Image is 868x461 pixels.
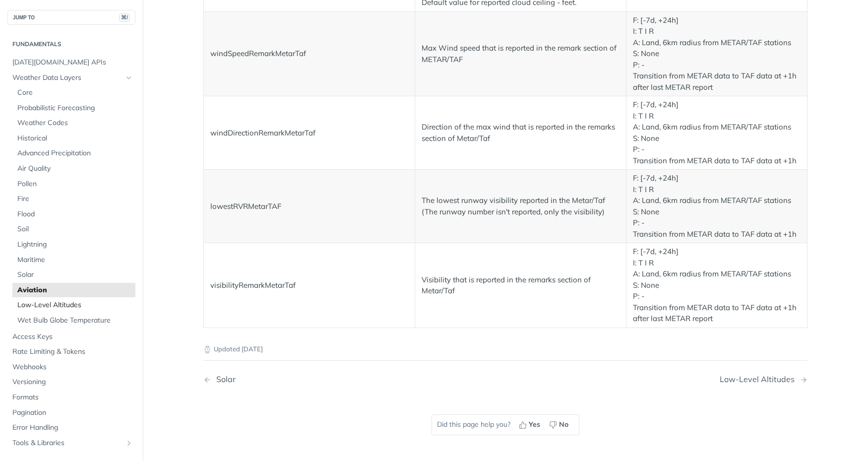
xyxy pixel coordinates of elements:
a: Advanced Precipitation [12,146,135,161]
a: Next Page: Low-Level Altitudes [720,375,807,384]
a: Webhooks [7,360,135,375]
a: Flood [12,207,135,222]
span: Probabilistic Forecasting [17,103,133,113]
a: Air Quality [12,161,135,176]
span: Low-Level Altitudes [17,300,133,310]
span: Wet Bulb Globe Temperature [17,316,133,326]
span: Advanced Precipitation [17,148,133,158]
a: Error Handling [7,420,135,435]
span: Lightning [17,240,133,250]
span: Fire [17,194,133,204]
span: [DATE][DOMAIN_NAME] APIs [12,58,133,67]
a: Wet Bulb Globe Temperature [12,313,135,328]
a: Historical [12,131,135,146]
span: Pagination [12,408,133,418]
a: Pagination [7,405,135,420]
a: Tools & LibrariesShow subpages for Tools & Libraries [7,436,135,451]
span: Rate Limiting & Tokens [12,347,133,357]
span: Tools & Libraries [12,438,123,448]
p: F: [-7d, +24h] I: T I R A: Land, 6km radius from METAR/TAF stations S: None P: - Transition from ... [633,15,801,93]
div: Solar [211,375,236,384]
span: ⌘/ [119,13,130,22]
p: lowestRVRMetarTAF [210,201,408,212]
a: Core [12,85,135,100]
span: Core [17,88,133,98]
a: [DATE][DOMAIN_NAME] APIs [7,55,135,70]
span: Aviation [17,285,133,295]
span: Historical [17,133,133,143]
span: Weather Data Layers [12,73,123,83]
a: Versioning [7,375,135,390]
h2: Fundamentals [7,40,135,49]
span: Webhooks [12,362,133,372]
button: No [546,417,574,432]
button: Hide subpages for Weather Data Layers [125,74,133,82]
div: Low-Level Altitudes [720,375,800,384]
div: Did this page help you? [432,414,579,435]
p: windDirectionRemarkMetarTaf [210,128,408,139]
span: Versioning [12,377,133,387]
p: F: [-7d, +24h] I: T I R A: Land, 6km radius from METAR/TAF stations S: None P: - Transition from ... [633,173,801,240]
span: Solar [17,270,133,280]
p: Visibility that is reported in the remarks section of Metar/Taf [422,274,620,297]
a: Previous Page: Solar [203,375,462,384]
a: Weather Codes [12,116,135,131]
p: windSpeedRemarkMetarTaf [210,48,408,60]
p: The lowest runway visibility reported in the Metar/Taf (The runway number isn't reported, only th... [422,195,620,217]
a: Low-Level Altitudes [12,298,135,313]
span: Yes [529,419,540,430]
a: Weather Data LayersHide subpages for Weather Data Layers [7,70,135,85]
a: Maritime [12,253,135,267]
nav: Pagination Controls [203,365,807,394]
p: Max Wind speed that is reported in the remark section of METAR/TAF [422,43,620,65]
p: visibilityRemarkMetarTaf [210,280,408,291]
a: Formats [7,390,135,405]
a: Soil [12,222,135,237]
a: Rate Limiting & Tokens [7,344,135,359]
span: Formats [12,393,133,402]
p: Direction of the max wind that is reported in the remarks section of Metar/Taf [422,122,620,144]
a: Pollen [12,177,135,192]
span: Soil [17,224,133,234]
a: Lightning [12,237,135,252]
span: No [559,419,568,430]
a: Probabilistic Forecasting [12,101,135,116]
span: Access Keys [12,332,133,342]
button: Yes [515,417,546,432]
p: F: [-7d, +24h] I: T I R A: Land, 6km radius from METAR/TAF stations S: None P: - Transition from ... [633,99,801,166]
button: Show subpages for Tools & Libraries [125,439,133,447]
button: JUMP TO⌘/ [7,10,135,25]
span: Maritime [17,255,133,265]
span: Pollen [17,179,133,189]
a: Fire [12,192,135,206]
span: Weather Codes [17,118,133,128]
span: Error Handling [12,423,133,433]
p: Updated [DATE] [203,344,807,354]
p: F: [-7d, +24h] I: T I R A: Land, 6km radius from METAR/TAF stations S: None P: - Transition from ... [633,246,801,325]
a: Solar [12,267,135,282]
a: Aviation [12,283,135,298]
span: Flood [17,209,133,219]
span: Air Quality [17,164,133,174]
a: Access Keys [7,329,135,344]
